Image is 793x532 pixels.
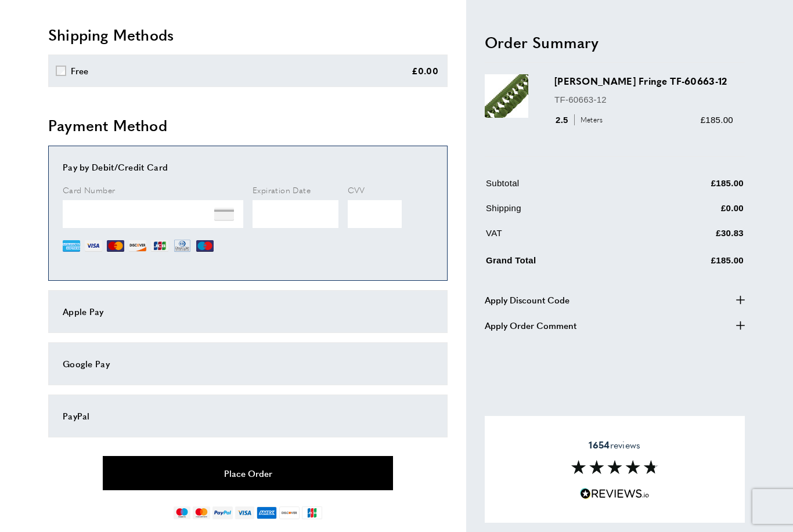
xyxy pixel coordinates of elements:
[485,74,528,118] img: Sophie Tassel Fringe TF-60663-12
[257,506,277,519] img: american-express
[63,305,433,319] div: Apple Pay
[486,251,641,276] td: Grand Total
[485,292,569,306] span: Apply Discount Code
[486,176,641,198] td: Subtotal
[85,237,102,255] img: VI.png
[554,92,733,106] p: TF-60663-12
[151,237,168,255] img: JCB.png
[63,200,243,228] iframe: Secure Credit Card Frame - Credit Card Number
[486,201,641,223] td: Shipping
[580,488,650,500] img: Reviews.io 5 stars
[643,251,744,276] td: £185.00
[214,204,234,224] img: NONE.png
[643,201,744,223] td: £0.00
[574,114,606,125] span: Meters
[554,113,607,126] div: 2.5
[129,237,146,255] img: DI.png
[63,237,80,255] img: AE.png
[48,24,448,45] h2: Shipping Methods
[348,184,365,196] span: CVV
[485,31,745,52] h2: Order Summary
[63,160,433,174] div: Pay by Debit/Credit Card
[412,64,439,78] div: £0.00
[196,237,214,255] img: MI.png
[485,318,576,332] span: Apply Order Comment
[174,506,190,519] img: maestro
[48,115,448,136] h2: Payment Method
[571,461,658,475] img: Reviews section
[103,456,393,490] button: Place Order
[589,438,610,451] strong: 1654
[71,64,89,78] div: Free
[589,439,640,451] span: reviews
[279,506,300,519] img: discover
[554,74,733,88] h3: [PERSON_NAME] Fringe TF-60663-12
[486,226,641,248] td: VAT
[253,184,311,196] span: Expiration Date
[63,357,433,371] div: Google Pay
[348,200,402,228] iframe: Secure Credit Card Frame - CVV
[107,237,124,255] img: MC.png
[253,200,338,228] iframe: Secure Credit Card Frame - Expiration Date
[643,226,744,248] td: £30.83
[193,506,210,519] img: mastercard
[63,184,115,196] span: Card Number
[212,506,233,519] img: paypal
[63,409,433,423] div: PayPal
[302,506,322,519] img: jcb
[643,176,744,198] td: £185.00
[701,114,733,124] span: £185.00
[173,237,192,255] img: DN.png
[235,506,254,519] img: visa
